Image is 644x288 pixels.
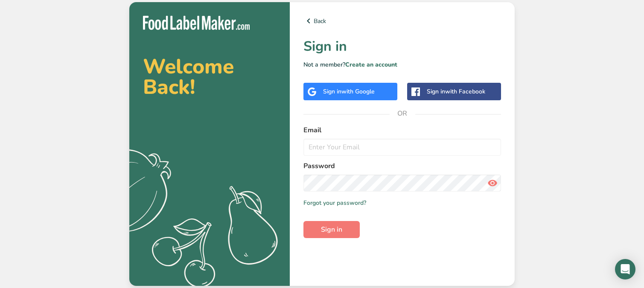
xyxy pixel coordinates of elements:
[143,16,250,30] img: Food Label Maker
[390,101,415,126] span: OR
[341,87,375,96] span: with Google
[303,221,360,238] button: Sign in
[321,224,342,235] span: Sign in
[303,36,501,57] h1: Sign in
[303,161,501,171] label: Password
[427,87,485,96] div: Sign in
[445,87,485,96] span: with Facebook
[303,16,501,26] a: Back
[303,139,501,156] input: Enter Your Email
[303,198,366,207] a: Forgot your password?
[303,60,501,69] p: Not a member?
[303,125,501,135] label: Email
[345,61,397,69] a: Create an account
[143,56,276,97] h2: Welcome Back!
[323,87,375,96] div: Sign in
[615,259,635,279] div: Open Intercom Messenger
